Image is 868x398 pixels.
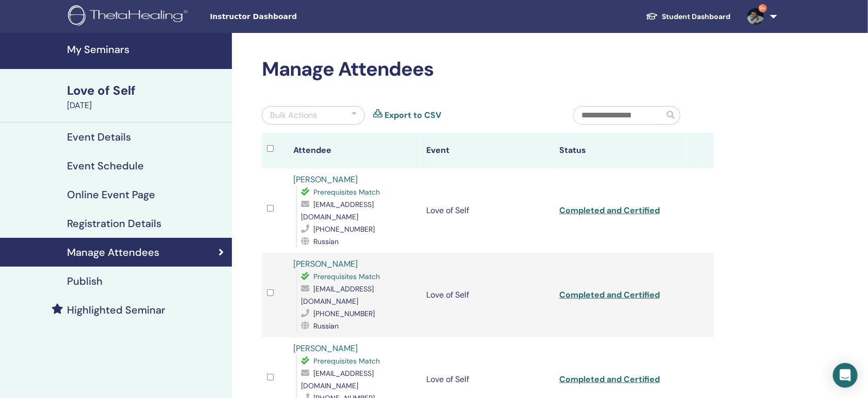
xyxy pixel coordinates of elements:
[289,133,422,168] th: Attendee
[559,374,660,385] a: Completed and Certified
[302,284,374,306] span: [EMAIL_ADDRESS][DOMAIN_NAME]
[67,217,161,230] h4: Registration Details
[67,131,131,143] h4: Event Details
[314,309,375,318] span: [PHONE_NUMBER]
[294,258,358,269] a: [PERSON_NAME]
[314,187,380,197] span: Prerequisites Match
[67,160,144,172] h4: Event Schedule
[559,289,660,300] a: Completed and Certified
[61,82,232,112] a: Love of Self[DATE]
[302,200,374,221] span: [EMAIL_ADDRESS][DOMAIN_NAME]
[67,246,159,258] h4: Manage Attendees
[421,133,554,168] th: Event
[421,168,554,253] td: Love of Self
[646,12,658,21] img: graduation-cap-white.svg
[67,43,226,56] h4: My Seminars
[67,275,103,287] h4: Publish
[262,58,714,81] h2: Manage Attendees
[270,109,317,122] div: Bulk Actions
[68,5,191,28] img: logo.png
[759,4,767,12] span: 9+
[421,253,554,337] td: Love of Self
[314,224,375,234] span: [PHONE_NUMBER]
[833,363,858,388] div: Open Intercom Messenger
[294,174,358,185] a: [PERSON_NAME]
[314,272,380,281] span: Prerequisites Match
[314,321,339,331] span: Russian
[302,369,374,390] span: [EMAIL_ADDRESS][DOMAIN_NAME]
[314,356,380,366] span: Prerequisites Match
[210,11,364,22] span: Instructor Dashboard
[559,205,660,216] a: Completed and Certified
[638,7,739,26] a: Student Dashboard
[294,343,358,354] a: [PERSON_NAME]
[314,237,339,246] span: Russian
[67,304,165,316] h4: Highlighted Seminar
[67,188,155,201] h4: Online Event Page
[747,8,764,25] img: default.jpg
[67,99,226,112] div: [DATE]
[67,82,226,99] div: Love of Self
[554,133,687,168] th: Status
[385,109,441,122] a: Export to CSV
